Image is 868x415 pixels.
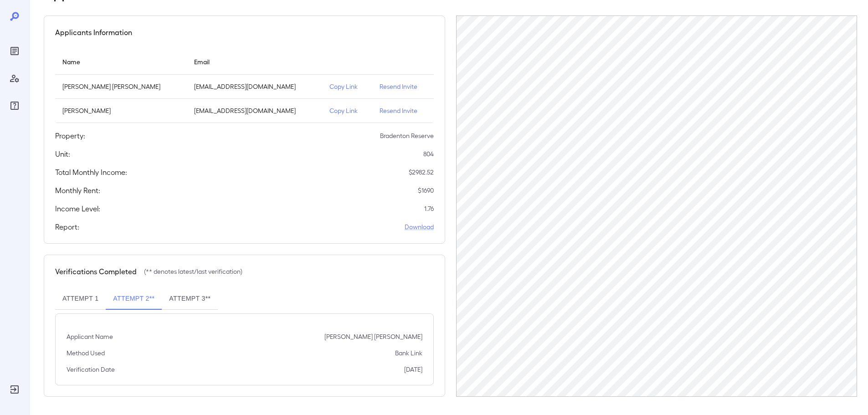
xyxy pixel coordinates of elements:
[55,185,100,196] h5: Monthly Rent:
[7,71,22,86] div: Manage Users
[405,222,434,231] a: Download
[106,288,162,310] button: Attempt 2**
[67,332,113,341] p: Applicant Name
[329,106,365,115] p: Copy Link
[194,106,315,115] p: [EMAIL_ADDRESS][DOMAIN_NAME]
[55,49,187,75] th: Name
[55,167,127,178] h5: Total Monthly Income:
[418,186,434,195] p: $ 1690
[62,82,180,91] p: [PERSON_NAME] [PERSON_NAME]
[7,44,22,58] div: Reports
[380,131,434,140] p: Bradenton Reserve
[329,82,365,91] p: Copy Link
[62,106,180,115] p: [PERSON_NAME]
[380,82,426,91] p: Resend Invite
[55,221,79,232] h5: Report:
[404,365,422,374] p: [DATE]
[423,149,434,159] p: 804
[194,82,315,91] p: [EMAIL_ADDRESS][DOMAIN_NAME]
[144,267,242,276] p: (** denotes latest/last verification)
[187,49,323,75] th: Email
[55,203,100,214] h5: Income Level:
[409,168,434,177] p: $ 2982.52
[67,348,105,358] p: Method Used
[380,106,426,115] p: Resend Invite
[55,266,137,277] h5: Verifications Completed
[395,348,422,358] p: Bank Link
[67,365,115,374] p: Verification Date
[424,204,434,213] p: 1.76
[55,288,106,310] button: Attempt 1
[55,149,70,159] h5: Unit:
[7,98,22,113] div: FAQ
[7,382,22,397] div: Log Out
[55,27,132,38] h5: Applicants Information
[55,130,85,141] h5: Property:
[324,332,422,341] p: [PERSON_NAME] [PERSON_NAME]
[162,288,218,310] button: Attempt 3**
[55,49,434,123] table: simple table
